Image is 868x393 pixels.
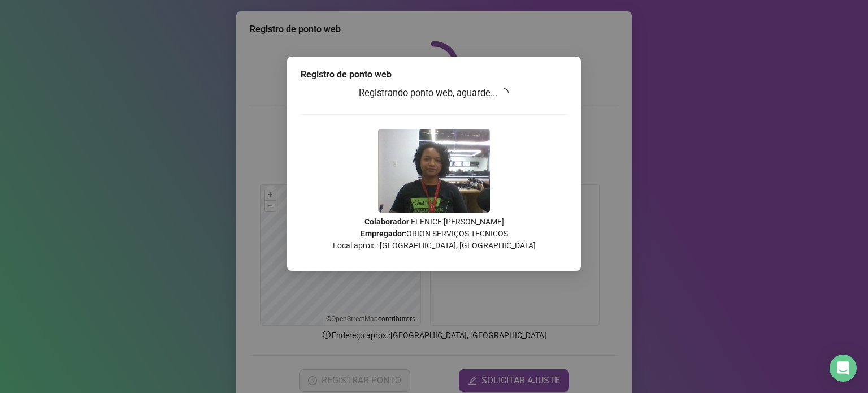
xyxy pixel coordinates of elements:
h3: Registrando ponto web, aguarde... [301,86,567,101]
p: : ELENICE [PERSON_NAME] : ORION SERVIÇOS TECNICOS Local aprox.: [GEOGRAPHIC_DATA], [GEOGRAPHIC_DATA] [301,216,567,252]
img: Z [378,129,490,213]
div: Registro de ponto web [301,68,567,81]
span: loading [500,88,510,98]
strong: Empregador [361,229,405,238]
div: Open Intercom Messenger [830,355,857,382]
strong: Colaborador [364,217,409,226]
